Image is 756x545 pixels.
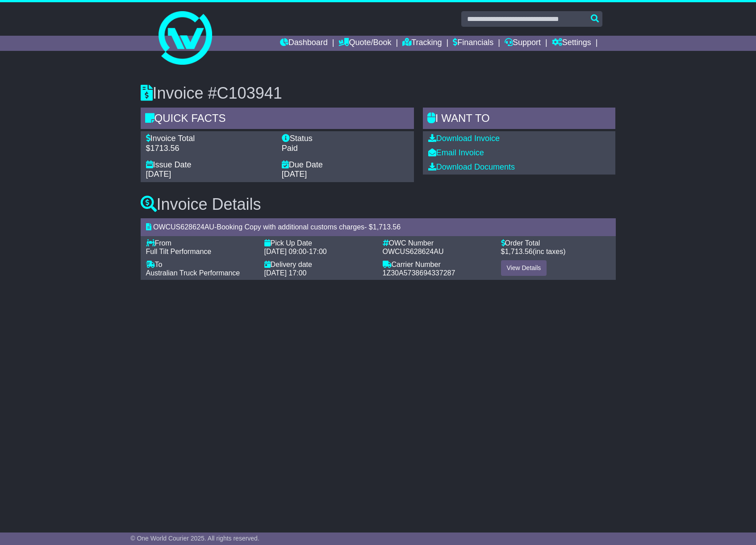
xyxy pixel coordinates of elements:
a: Email Invoice [428,148,484,157]
h3: Invoice #C103941 [141,84,616,102]
div: OWC Number [383,239,492,247]
div: To [146,260,255,269]
div: - - $ [141,218,616,236]
a: View Details [501,260,547,276]
a: Quote/Book [338,36,391,51]
div: From [146,239,255,247]
div: Due Date [282,160,409,170]
span: 1,713.56 [505,248,532,255]
span: OWCUS628624AU [383,248,444,255]
span: 17:00 [309,248,327,255]
div: Quick Facts [141,108,414,132]
a: Download Documents [428,162,515,171]
span: [DATE] 09:00 [264,248,307,255]
a: Tracking [402,36,442,51]
span: Booking Copy with additional customs charges [217,223,364,231]
div: [DATE] [146,170,273,179]
a: Support [505,36,541,51]
span: 1,713.56 [373,223,401,231]
a: Download Invoice [428,134,500,143]
div: I WANT to [423,108,616,132]
div: Status [282,134,409,144]
div: Pick Up Date [264,239,374,247]
div: Paid [282,144,409,154]
div: Invoice Total [146,134,273,144]
div: Issue Date [146,160,273,170]
span: [DATE] 17:00 [264,269,307,277]
div: - [264,247,374,256]
span: © One World Courier 2025. All rights reserved. [130,535,259,542]
h3: Invoice Details [141,196,616,213]
div: Delivery date [264,260,374,269]
a: Dashboard [280,36,328,51]
div: [DATE] [282,170,409,179]
span: OWCUS628624AU [153,223,214,231]
span: Australian Truck Performance [146,269,240,277]
div: $ (inc taxes) [501,247,610,256]
div: Order Total [501,239,610,247]
span: Full Tilt Performance [146,248,212,255]
div: Carrier Number [383,260,492,269]
a: Settings [552,36,591,51]
div: $1713.56 [146,144,273,154]
span: 1Z30A5738694337287 [383,269,455,277]
a: Financials [453,36,493,51]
